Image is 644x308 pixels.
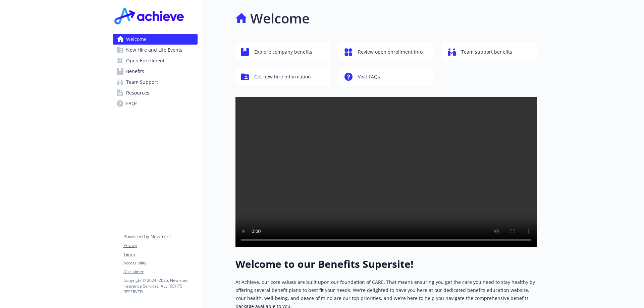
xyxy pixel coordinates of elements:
span: Visit FAQs [358,70,380,83]
span: Resources [126,87,149,98]
a: Accessibility [123,260,197,266]
span: Open Enrollment [126,55,165,66]
a: Resources [113,87,198,98]
a: New Hire and Life Events [113,45,198,55]
span: Team support benefits [461,46,512,58]
span: Benefits [126,66,144,77]
span: Welcome [126,34,147,45]
span: Get new hire information [254,70,311,83]
a: Terms [123,251,197,257]
a: Team Support [113,77,198,87]
h1: Welcome [250,8,310,28]
button: Get new hire information [235,67,330,86]
span: New Hire and Life Events [126,45,182,55]
p: Copyright © 2024 - 2025 , Newfront Insurance Services, ALL RIGHTS RESERVED [123,278,197,295]
button: Review open enrollment info [339,42,433,61]
span: FAQs [126,98,138,109]
span: Explore company benefits [254,46,312,58]
span: Review open enrollment info [358,46,423,58]
span: Team Support [126,77,158,87]
a: Welcome [113,34,198,45]
a: Disclaimer [123,269,197,275]
button: Team support benefits [442,42,537,61]
a: Privacy [123,243,197,249]
h1: Welcome to our Benefits Supersite! [235,258,537,270]
a: Open Enrollment [113,55,198,66]
a: Benefits [113,66,198,77]
button: Visit FAQs [339,67,433,86]
a: FAQs [113,98,198,109]
button: Explore company benefits [235,42,330,61]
